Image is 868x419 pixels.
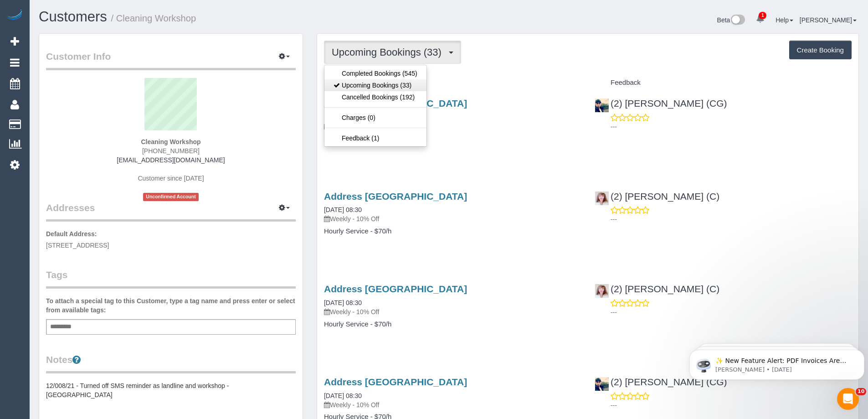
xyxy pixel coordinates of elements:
[117,156,225,164] a: [EMAIL_ADDRESS][DOMAIN_NAME]
[776,16,793,24] a: Help
[324,299,362,306] a: [DATE] 08:30
[324,191,467,202] a: Address [GEOGRAPHIC_DATA]
[595,284,609,298] img: (2) Kerry Welfare (C)
[595,98,727,109] a: (2) [PERSON_NAME] (CG)
[324,112,426,124] a: Charges (0)
[595,284,719,294] a: (2) [PERSON_NAME] (C)
[46,242,109,249] span: [STREET_ADDRESS]
[46,381,296,399] pre: 12/008/21 - Turned off SMS reminder as landline and workshop - [GEOGRAPHIC_DATA]
[46,229,97,238] label: Default Address:
[46,268,296,289] legend: Tags
[595,79,852,87] h4: Feedback
[837,388,859,410] iframe: Intercom live chat
[595,191,719,202] a: (2) [PERSON_NAME] (C)
[730,15,745,26] img: New interface
[800,16,857,24] a: [PERSON_NAME]
[595,191,609,205] img: (2) Kerry Welfare (C)
[611,401,852,410] p: ---
[324,400,581,409] p: Weekly - 10% Off
[46,353,296,373] legend: Notes
[324,122,581,131] p: Weekly - 10% Off
[46,296,296,315] label: To attach a special tag to this Customer, type a tag name and press enter or select from availabl...
[595,377,727,387] a: (2) [PERSON_NAME] (CG)
[611,308,852,317] p: ---
[324,307,581,316] p: Weekly - 10% Off
[324,79,426,91] a: Upcoming Bookings (33)
[686,331,868,394] iframe: Intercom notifications message
[5,9,24,22] img: Automaid Logo
[324,214,581,223] p: Weekly - 10% Off
[751,9,769,29] a: 1
[324,79,581,87] h4: Service
[856,388,866,395] span: 10
[141,138,200,145] strong: Cleaning Workshop
[759,12,766,19] span: 1
[332,47,446,58] span: Upcoming Bookings (33)
[324,206,362,213] a: [DATE] 08:30
[324,67,426,79] a: Completed Bookings (545)
[324,41,461,64] button: Upcoming Bookings (33)
[595,98,609,112] img: (2) Syed Razvi (CG)
[324,392,362,399] a: [DATE] 08:30
[324,321,581,328] h4: Hourly Service - $70/h
[39,9,107,25] a: Customers
[717,16,745,24] a: Beta
[324,284,467,294] a: Address [GEOGRAPHIC_DATA]
[611,215,852,224] p: ---
[324,132,426,144] a: Feedback (1)
[324,134,581,142] h4: Hourly Service - $70/h
[111,13,196,23] small: / Cleaning Workshop
[142,147,200,155] span: [PHONE_NUMBER]
[324,91,426,103] a: Cancelled Bookings (192)
[46,50,296,70] legend: Customer Info
[138,175,204,182] span: Customer since [DATE]
[324,228,581,235] h4: Hourly Service - $70/h
[324,377,467,387] a: Address [GEOGRAPHIC_DATA]
[789,41,852,60] button: Create Booking
[595,377,609,391] img: (2) Syed Razvi (CG)
[143,193,199,201] span: Unconfirmed Account
[611,122,852,131] p: ---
